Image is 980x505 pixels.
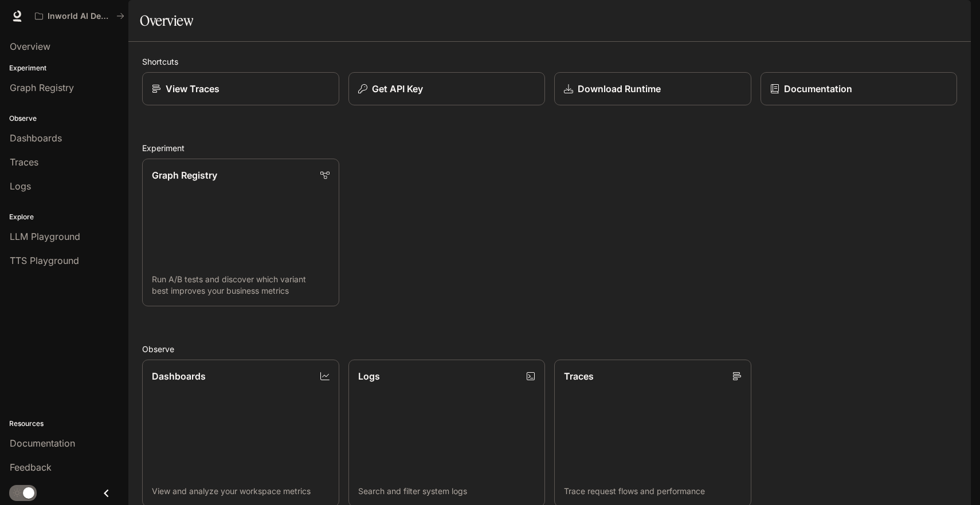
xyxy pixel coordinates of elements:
p: Traces [564,369,594,383]
p: Run A/B tests and discover which variant best improves your business metrics [152,274,330,297]
h2: Experiment [142,142,957,154]
p: View and analyze your workspace metrics [152,486,330,497]
a: Download Runtime [554,72,751,105]
button: Get API Key [348,72,546,105]
p: Graph Registry [152,168,217,182]
p: Logs [358,369,380,383]
h2: Shortcuts [142,56,957,68]
p: Documentation [784,82,852,96]
h1: Overview [140,9,193,32]
p: Search and filter system logs [358,486,536,497]
a: Graph RegistryRun A/B tests and discover which variant best improves your business metrics [142,159,339,306]
p: Get API Key [372,82,423,96]
p: Trace request flows and performance [564,486,742,497]
button: All workspaces [30,5,130,27]
h2: Observe [142,343,957,355]
p: Inworld AI Demos [48,11,112,21]
p: Download Runtime [578,82,661,96]
a: Documentation [761,72,958,105]
a: View Traces [142,72,339,105]
p: Dashboards [152,369,206,383]
p: View Traces [166,82,219,96]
